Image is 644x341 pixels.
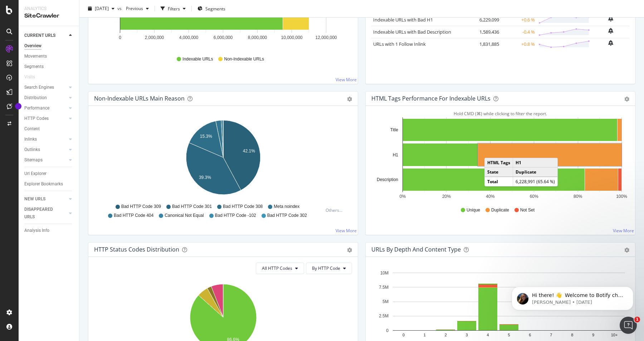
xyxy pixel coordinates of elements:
[371,246,461,253] div: URLs by Depth and Content Type
[373,41,426,47] a: URLs with 1 Follow Inlink
[24,42,42,50] div: Overview
[336,77,357,83] a: View More
[472,26,501,38] td: 1,589,436
[114,213,153,219] span: Bad HTTP Code 404
[24,63,44,70] div: Segments
[371,117,629,200] svg: A chart.
[373,29,451,35] a: Indexable URLs with Bad Description
[179,35,199,40] text: 4,000,000
[94,117,352,200] svg: A chart.
[380,271,389,276] text: 10M
[402,333,405,337] text: 0
[508,333,510,337] text: 5
[24,227,49,234] div: Analysis Info
[94,95,185,102] div: Non-Indexable URLs Main Reason
[472,38,501,50] td: 1,831,885
[24,170,74,177] a: Url Explorer
[486,194,494,199] text: 40%
[24,195,45,203] div: NEW URLS
[382,299,389,304] text: 5M
[262,265,292,271] span: All HTTP Codes
[243,148,255,154] text: 42.1%
[145,35,164,40] text: 2,000,000
[442,194,451,199] text: 20%
[281,35,302,40] text: 10,000,000
[24,206,60,221] div: DISAPPEARED URLS
[24,104,67,112] a: Performance
[501,26,537,38] td: -0.4 %
[224,56,264,62] span: Non-Indexable URLs
[24,6,73,12] div: Analytics
[24,42,74,50] a: Overview
[24,136,37,143] div: Inlinks
[205,5,225,11] span: Segments
[501,14,537,26] td: +0.6 %
[85,3,117,14] button: [DATE]
[199,175,211,180] text: 39.3%
[24,180,63,188] div: Explorer Bookmarks
[24,180,74,188] a: Explorer Bookmarks
[24,156,43,164] div: Sitemaps
[24,156,67,164] a: Sitemaps
[373,16,433,23] a: Indexable URLs with Bad H1
[24,125,74,133] a: Content
[501,38,537,50] td: +0.8 %
[24,146,40,154] div: Outlinks
[214,35,233,40] text: 6,000,000
[123,3,152,14] button: Previous
[529,333,531,337] text: 6
[485,177,513,186] td: Total
[608,40,613,46] div: bell-plus
[530,194,538,199] text: 60%
[485,158,513,167] td: HTML Tags
[608,16,613,21] div: bell-plus
[379,285,389,290] text: 7.5M
[592,333,594,337] text: 9
[24,136,67,143] a: Inlinks
[24,115,67,122] a: HTTP Codes
[306,263,352,274] button: By HTTP Code
[513,158,558,167] td: H1
[574,194,582,199] text: 80%
[24,94,47,102] div: Distribution
[611,333,618,337] text: 10+
[24,32,55,39] div: CURRENT URLS
[24,146,67,154] a: Outlinks
[119,35,121,40] text: 0
[24,32,67,39] a: CURRENT URLS
[550,333,552,337] text: 7
[158,3,189,14] button: Filters
[24,73,42,81] a: Visits
[267,213,307,219] span: Bad HTTP Code 302
[24,104,49,112] div: Performance
[24,170,47,177] div: Url Explorer
[616,194,627,199] text: 100%
[121,204,161,210] span: Bad HTTP Code 309
[520,207,535,213] span: Not Set
[624,97,629,102] div: gear
[172,204,212,210] span: Bad HTTP Code 301
[445,333,447,337] text: 2
[491,207,509,213] span: Duplicate
[620,317,637,334] iframe: Intercom live chat
[336,228,357,234] a: View More
[377,177,398,182] text: Description
[390,127,399,132] text: Title
[168,5,180,11] div: Filters
[513,177,558,186] td: 6,228,991 (65.64 %)
[24,115,49,122] div: HTTP Codes
[371,95,491,102] div: HTML Tags Performance for Indexable URLs
[326,207,346,213] div: Others...
[472,14,501,26] td: 6,229,099
[24,206,67,221] a: DISAPPEARED URLS
[634,317,640,322] span: 1
[24,227,74,234] a: Analysis Info
[195,3,228,14] button: Segments
[95,5,109,11] span: 2025 Sep. 2nd
[24,53,47,60] div: Movements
